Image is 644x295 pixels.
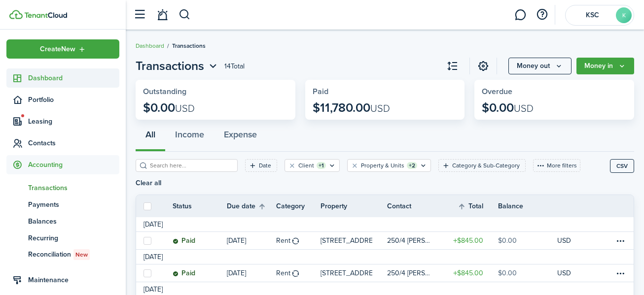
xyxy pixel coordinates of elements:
filter-tag: Open filter [347,159,431,172]
td: [DATE] [136,252,170,262]
a: [DATE] [227,232,276,249]
button: More filters [533,159,580,172]
span: KSC [572,12,612,19]
th: Sort [227,200,276,212]
input: Search here... [147,161,234,170]
a: Messaging [511,2,530,28]
a: [STREET_ADDRESS][PERSON_NAME] [321,232,387,249]
span: Maintenance [28,275,119,285]
a: Payments [6,196,119,213]
button: Expense [214,122,267,152]
th: Status [173,201,227,211]
td: [DATE] [136,284,170,295]
a: Rent [276,232,321,249]
table-amount-title: $845.00 [453,235,483,246]
span: USD [175,101,195,116]
button: Clear filter [351,162,359,169]
widget-stats-title: Overdue [482,87,627,96]
p: USD [557,268,571,278]
filter-tag-label: Client [298,161,314,170]
a: $845.00 [439,264,498,282]
header-page-total: 14 Total [224,61,245,71]
span: USD [514,101,534,116]
th: Category [276,201,321,211]
table-amount-title: $845.00 [453,268,483,278]
span: Contacts [28,138,119,148]
table-info-title: Rent [276,235,290,246]
p: USD [557,235,571,246]
a: Paid [173,264,227,282]
p: $0.00 [482,101,534,115]
a: Notifications [153,2,172,28]
span: Dashboard [28,73,119,83]
th: Balance [498,201,557,211]
span: Balances [28,216,119,227]
a: $0.00 [498,264,557,282]
img: TenantCloud [24,12,67,18]
p: [DATE] [227,268,246,278]
filter-tag: Open filter [285,159,340,172]
filter-tag-label: Property & Units [361,161,404,170]
button: Open menu [136,57,219,75]
filter-tag-label: Date [259,161,271,170]
a: Rent [276,264,321,282]
td: [DATE] [136,219,170,229]
span: New [75,250,88,259]
span: Transactions [136,57,204,75]
filter-tag-counter: +1 [317,162,326,169]
button: Money in [576,58,634,74]
widget-stats-title: Outstanding [143,87,288,96]
span: Create New [40,46,75,53]
button: Open menu [576,58,634,74]
a: Balances [6,213,119,229]
button: Clear filter [288,162,296,169]
button: Money out [508,58,572,74]
button: Transactions [136,57,219,75]
a: 250/4 [PERSON_NAME] [387,232,439,249]
filter-tag-label: Category & Sub-Category [452,161,520,170]
filter-tag: Open filter [438,159,526,172]
a: Transactions [6,179,119,196]
p: $0.00 [143,101,195,115]
status: Paid [173,237,195,245]
table-amount-description: $0.00 [498,235,517,246]
a: $0.00 [498,232,557,249]
widget-stats-title: Paid [313,87,458,96]
table-amount-description: $0.00 [498,268,517,278]
a: USD [557,232,584,249]
a: [STREET_ADDRESS][PERSON_NAME] [321,264,387,282]
a: Dashboard [6,68,119,88]
span: Accounting [28,160,119,170]
span: USD [370,101,390,116]
button: CSV [610,159,634,173]
span: Reconciliation [28,249,119,260]
span: Transactions [172,41,206,50]
th: Property [321,201,387,211]
filter-tag-counter: +2 [407,162,417,169]
button: Open menu [508,58,572,74]
table-info-title: Rent [276,268,290,278]
span: Recurring [28,233,119,243]
p: [STREET_ADDRESS][PERSON_NAME] [321,235,372,246]
button: Clear all [136,179,161,187]
a: Dashboard [136,41,164,50]
img: TenantCloud [9,10,23,19]
button: Open sidebar [130,5,149,24]
status: Paid [173,269,195,277]
span: Transactions [28,183,119,193]
p: [DATE] [227,235,246,246]
a: Paid [173,232,227,249]
th: Contact [387,201,439,211]
a: $845.00 [439,232,498,249]
span: Payments [28,199,119,210]
button: Open resource center [534,6,550,23]
a: 250/4 [PERSON_NAME] [387,264,439,282]
a: ReconciliationNew [6,246,119,263]
a: USD [557,264,584,282]
button: Search [179,6,191,23]
button: Income [165,122,214,152]
th: Sort [458,200,498,212]
span: Portfolio [28,95,119,105]
filter-tag: Open filter [245,159,277,172]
